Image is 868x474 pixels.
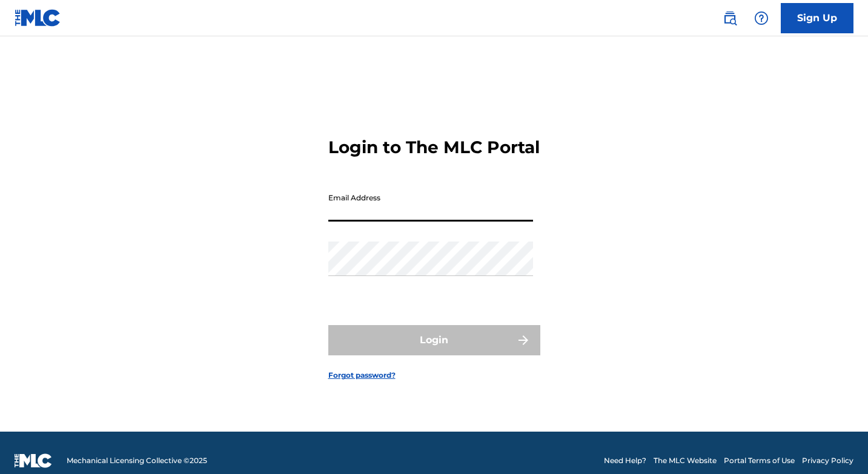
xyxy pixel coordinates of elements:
a: Privacy Policy [802,455,853,466]
iframe: Chat Widget [807,416,868,474]
a: Sign Up [781,3,853,33]
a: The MLC Website [654,455,717,466]
img: logo [15,453,52,468]
span: Mechanical Licensing Collective © 2025 [67,455,207,466]
div: Help [749,6,774,30]
img: MLC Logo [15,9,61,27]
a: Forgot password? [328,370,396,381]
img: search [723,11,737,25]
a: Need Help? [604,455,646,466]
h3: Login to The MLC Portal [328,137,540,158]
img: help [754,11,769,25]
a: Public Search [718,6,742,30]
a: Portal Terms of Use [724,455,795,466]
